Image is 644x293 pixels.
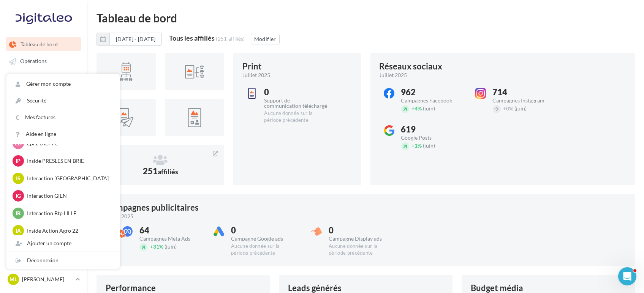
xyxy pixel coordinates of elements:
[5,71,83,85] a: Boîte de réception 99+
[264,88,328,96] div: 0
[16,227,21,235] span: IA
[242,62,262,71] div: Print
[329,236,392,241] div: Campagne Display ads
[412,105,415,112] span: +
[22,276,73,283] p: [PERSON_NAME]
[27,157,111,165] p: Inside PRESLES EN BRIE
[97,12,635,24] div: Tableau de bord
[6,92,120,109] a: Sécurité
[329,226,392,235] div: 0
[27,175,111,182] p: Interaction [GEOGRAPHIC_DATA]
[231,226,294,235] div: 0
[6,252,120,269] div: Déconnexion
[380,71,407,79] span: juillet 2025
[471,284,523,292] div: Budget média
[27,227,111,235] p: Inside Action Agro 22
[6,272,81,287] a: ML [PERSON_NAME]
[158,167,178,176] span: affiliés
[5,105,83,118] a: Médiathèque
[6,76,120,92] a: Gérer mon compte
[106,284,156,292] div: Performance
[27,210,111,217] p: Interaction Btp LILLE
[216,36,245,42] div: (251 affiliés)
[109,33,162,46] button: [DATE] - [DATE]
[231,236,294,241] div: Campagne Google ads
[251,34,280,44] button: Modifier
[380,62,443,71] div: Réseaux sociaux
[20,58,47,65] span: Opérations
[401,98,465,103] div: Campagnes Facebook
[139,236,203,241] div: Campagnes Meta Ads
[515,105,527,112] span: (juin)
[401,88,465,96] div: 962
[27,192,111,200] p: Interaction GIEN
[412,142,422,149] span: 1%
[16,175,21,182] span: IS
[9,276,17,283] span: ML
[5,54,83,68] a: Opérations
[97,33,162,46] button: [DATE] - [DATE]
[16,210,21,217] span: IB
[106,203,199,212] div: Campagnes publicitaires
[412,142,415,149] span: +
[150,243,163,250] span: 31%
[143,166,178,176] span: 251
[401,125,465,134] div: 619
[329,243,392,257] div: Aucune donnée sur la période précédente
[618,267,636,285] iframe: Intercom live chat
[165,243,177,250] span: (juin)
[401,135,465,140] div: Google Posts
[493,88,556,96] div: 714
[503,105,514,112] span: 0%
[264,110,328,124] div: Aucune donnée sur la période précédente
[169,35,215,41] div: Tous les affiliés
[5,139,83,152] a: Campagnes
[423,105,435,112] span: (juin)
[6,126,120,142] a: Aide en ligne
[6,235,120,252] div: Ajouter un compte
[493,98,556,103] div: Campagnes Instagram
[6,109,120,126] a: Mes factures
[21,41,58,47] span: Tableau de bord
[423,142,435,149] span: (juin)
[288,284,342,292] div: Leads générés
[139,226,203,235] div: 64
[5,122,83,135] a: Affiliés
[503,105,506,112] span: +
[264,98,328,109] div: Support de communication téléchargé
[5,88,83,102] a: Visibilité locale
[150,243,153,250] span: +
[16,192,21,200] span: IG
[5,37,83,51] a: Tableau de bord
[242,71,270,79] span: juillet 2025
[231,243,294,257] div: Aucune donnée sur la période précédente
[412,105,422,112] span: 4%
[16,157,21,165] span: IP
